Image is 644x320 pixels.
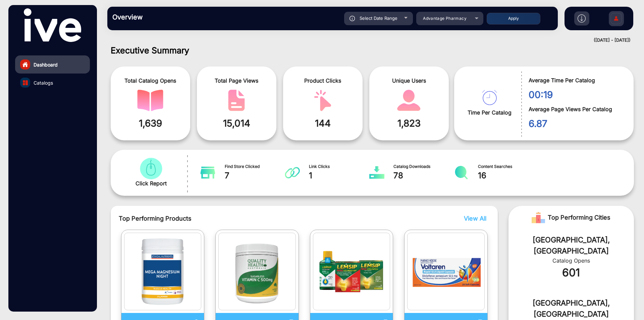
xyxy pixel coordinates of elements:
[374,77,444,85] span: Unique Users
[529,105,624,113] span: Average Page Views Per Catalog
[393,170,454,182] span: 78
[519,257,624,265] div: Catalog Opens
[220,235,294,308] img: catalog
[482,90,497,105] img: catalog
[532,211,545,224] img: Rank image
[462,214,485,223] button: View All
[519,265,624,281] div: 601
[112,13,206,21] h3: Overview
[519,298,624,320] div: [GEOGRAPHIC_DATA], [GEOGRAPHIC_DATA]
[225,170,285,182] span: 7
[374,116,444,130] span: 1,823
[478,164,539,170] span: Content Searches
[423,16,467,21] span: Advantage Pharmacy
[360,15,397,21] span: Select Date Range
[223,90,250,111] img: catalog
[609,8,623,31] img: Sign%20Up.svg
[116,77,185,85] span: Total Catalog Opens
[529,88,624,102] span: 00:19
[519,234,624,257] div: [GEOGRAPHIC_DATA], [GEOGRAPHIC_DATA]
[126,235,200,308] img: catalog
[409,235,483,308] img: catalog
[136,179,167,187] span: Click Report
[464,215,486,222] span: View All
[202,116,271,130] span: 15,014
[393,164,454,170] span: Catalog Downloads
[548,211,610,224] span: Top Performing Cities
[111,45,634,55] h1: Executive Summary
[15,74,90,92] a: Catalogs
[24,8,81,42] img: vmg-logo
[487,13,540,25] button: Apply
[285,166,300,179] img: catalog
[529,76,624,84] span: Average Time Per Catalog
[288,77,358,85] span: Product Clicks
[310,90,336,111] img: catalog
[478,170,539,182] span: 16
[396,90,422,111] img: catalog
[315,235,388,308] img: catalog
[119,214,401,223] span: Top Performing Products
[34,61,58,68] span: Dashboard
[116,116,185,130] span: 1,639
[200,166,215,179] img: catalog
[350,16,355,21] img: icon
[202,77,271,85] span: Total Page Views
[22,61,28,67] img: home
[288,116,358,130] span: 144
[529,117,624,131] span: 6.87
[309,164,370,170] span: Link Clicks
[309,170,370,182] span: 1
[578,14,586,22] img: h2download.svg
[34,79,53,86] span: Catalogs
[23,80,28,85] img: catalog
[369,166,384,179] img: catalog
[101,37,631,44] div: ([DATE] - [DATE])
[225,164,285,170] span: Find Store Clicked
[137,90,163,111] img: catalog
[15,55,90,74] a: Dashboard
[138,158,164,179] img: catalog
[454,166,469,179] img: catalog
